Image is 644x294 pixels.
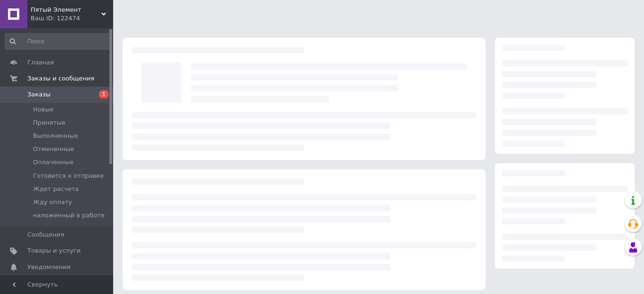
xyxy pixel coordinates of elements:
span: Уведомления [27,263,70,271]
span: Товары и услуги [27,246,81,255]
span: Заказы и сообщения [27,74,94,83]
span: Отмененные [33,145,74,153]
span: Заказы [27,90,50,99]
span: Главная [27,58,54,67]
input: Поиск [5,33,111,50]
span: Новые [33,105,54,114]
span: Сообщения [27,230,64,239]
span: 1 [99,90,108,98]
span: Пятый Элемент [31,6,101,14]
span: Ждет расчета [33,185,79,193]
span: Принятые [33,119,66,127]
span: Выполненные [33,132,78,140]
span: Готовится к отправке [33,172,104,180]
div: Ваш ID: 122474 [31,14,113,23]
span: наложенный в работе [33,211,105,220]
span: Жду оплату [33,198,72,207]
span: Оплаченные [33,158,74,167]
